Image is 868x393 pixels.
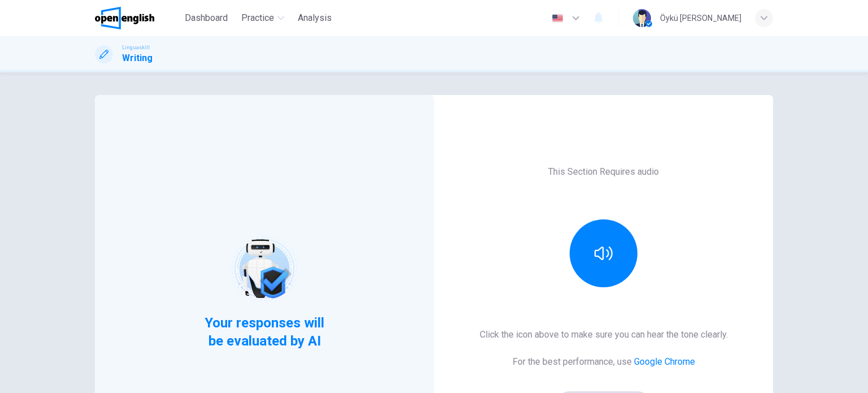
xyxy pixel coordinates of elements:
img: OpenEnglish logo [95,7,154,29]
span: Dashboard [185,11,228,25]
span: Linguaskill [122,44,150,51]
a: OpenEnglish logo [95,7,180,29]
span: Your responses will be evaluated by AI [196,314,333,350]
h1: Writing [122,51,153,65]
div: Öykü [PERSON_NAME] [660,11,741,25]
h6: Click the icon above to make sure you can hear the tone clearly. [480,328,728,342]
img: en [550,14,565,23]
a: Google Chrome [634,356,695,367]
img: Profile picture [633,9,651,27]
span: Analysis [298,11,332,25]
button: Practice [237,8,289,28]
button: Dashboard [180,8,232,28]
h6: This Section Requires audio [548,165,659,179]
img: robot icon [228,233,300,305]
span: Practice [241,11,274,25]
h6: For the best performance, use [513,355,695,369]
button: Analysis [293,8,336,28]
